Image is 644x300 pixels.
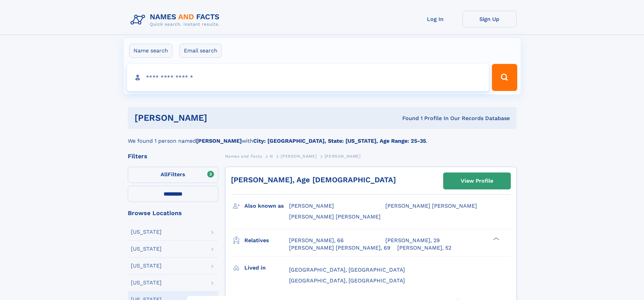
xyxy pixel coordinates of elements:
span: [GEOGRAPHIC_DATA], [GEOGRAPHIC_DATA] [289,277,405,284]
div: [US_STATE] [131,246,162,252]
div: Filters [128,153,218,159]
div: [US_STATE] [131,229,162,235]
button: Search Button [492,64,517,91]
input: search input [127,64,489,91]
a: Names and Facts [225,152,262,160]
span: [PERSON_NAME] [325,154,361,159]
label: Name search [129,44,172,58]
a: N [270,152,273,160]
span: [PERSON_NAME] [PERSON_NAME] [289,213,381,220]
img: Logo Names and Facts [128,11,225,29]
span: [PERSON_NAME] [PERSON_NAME] [385,203,477,209]
div: We found 1 person named with . [128,129,517,145]
div: Browse Locations [128,210,218,216]
a: View Profile [444,173,510,189]
div: Found 1 Profile In Our Records Database [305,115,510,122]
span: N [270,154,273,159]
h3: Relatives [244,235,289,246]
a: [PERSON_NAME], 66 [289,237,344,244]
a: [PERSON_NAME] [PERSON_NAME], 69 [289,244,390,252]
span: [GEOGRAPHIC_DATA], [GEOGRAPHIC_DATA] [289,267,405,273]
div: ❯ [492,236,500,241]
a: Sign Up [462,11,517,27]
a: [PERSON_NAME] [281,152,317,160]
b: City: [GEOGRAPHIC_DATA], State: [US_STATE], Age Range: 25-35 [253,138,426,144]
h3: Lived in [244,262,289,274]
span: [PERSON_NAME] [289,203,334,209]
a: [PERSON_NAME], 29 [385,237,440,244]
b: [PERSON_NAME] [196,138,242,144]
label: Email search [180,44,222,58]
div: [US_STATE] [131,263,162,269]
h1: [PERSON_NAME] [135,114,305,122]
label: Filters [128,167,218,183]
span: All [161,171,168,178]
a: Log In [408,11,462,27]
a: [PERSON_NAME], Age [DEMOGRAPHIC_DATA] [231,176,396,184]
a: [PERSON_NAME], 52 [397,244,451,252]
h3: Also known as [244,200,289,212]
span: [PERSON_NAME] [281,154,317,159]
div: View Profile [461,173,493,189]
div: [US_STATE] [131,280,162,285]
